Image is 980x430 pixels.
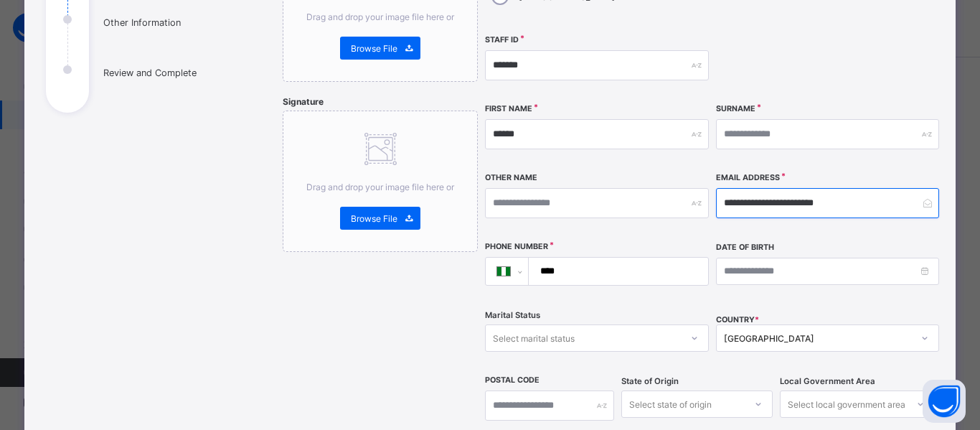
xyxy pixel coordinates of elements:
button: Open asap [923,380,966,423]
span: Marital Status [485,310,540,320]
label: First Name [485,104,532,113]
div: Drag and drop your image file here orBrowse File [283,111,478,252]
label: Surname [716,104,755,113]
span: Drag and drop your image file here or [306,11,454,22]
div: [GEOGRAPHIC_DATA] [724,333,913,344]
span: Signature [283,96,324,107]
span: COUNTRY [716,315,759,324]
span: Browse File [351,43,397,54]
label: Date of Birth [716,243,774,252]
label: Staff ID [485,35,519,45]
label: Phone Number [485,242,548,251]
label: Other Name [485,173,537,182]
label: Email Address [716,173,780,182]
div: Select local government area [788,391,905,418]
span: Browse File [351,213,397,224]
div: Select state of origin [629,391,712,418]
span: Local Government Area [780,376,875,386]
label: Postal Code [485,375,540,385]
span: State of Origin [621,376,679,386]
div: Select marital status [493,324,575,352]
span: Drag and drop your image file here or [306,182,454,192]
